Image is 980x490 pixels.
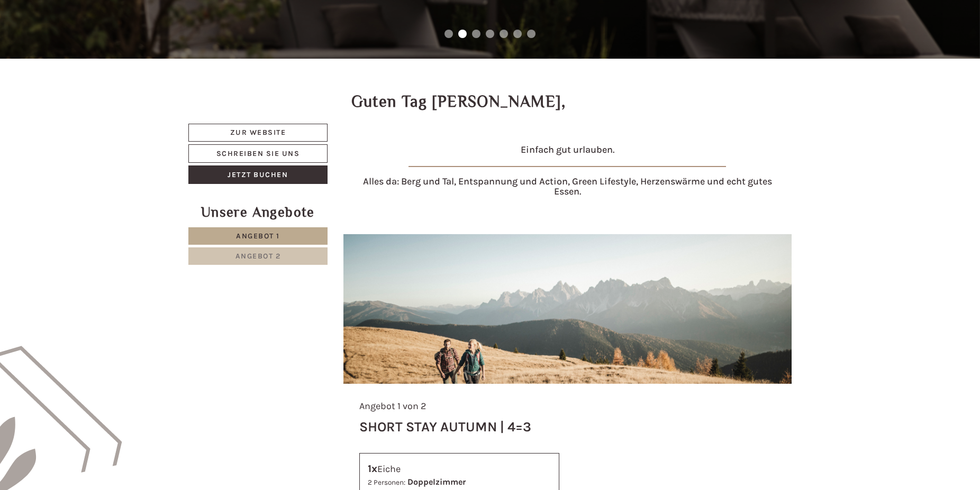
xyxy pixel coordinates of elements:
h1: Guten Tag [PERSON_NAME], [351,93,566,110]
span: Angebot 1 [236,232,280,241]
div: Donnerstag [176,8,240,26]
button: Senden [349,279,416,297]
img: short-stay-autumn-4-3-De1-cwm-24014p.jpg [343,234,792,384]
h4: Alles da: Berg und Tal, Entspannung und Action, Green Lifestyle, Herzenswärme und echt gutes Essen. [359,177,776,198]
a: Schreiben Sie uns [188,144,328,163]
span: Angebot 2 [235,252,281,261]
small: 2 Personen: [368,478,405,486]
span: Angebot 1 von 2 [359,400,426,412]
small: 17:39 [16,51,172,59]
h4: Einfach gut urlauben. [359,145,776,155]
div: Unsere Angebote [188,202,328,222]
a: Zur Website [188,124,328,142]
b: 1x [368,463,377,475]
div: Guten Tag, wie können wir Ihnen helfen? [8,29,177,61]
a: Jetzt buchen [188,165,328,184]
img: image [409,166,726,167]
b: Doppelzimmer [407,477,466,487]
div: Hotel B&B Feldmessner [16,31,172,39]
div: Eiche [368,461,551,477]
div: Short Stay Autumn | 4=3 [359,417,531,437]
